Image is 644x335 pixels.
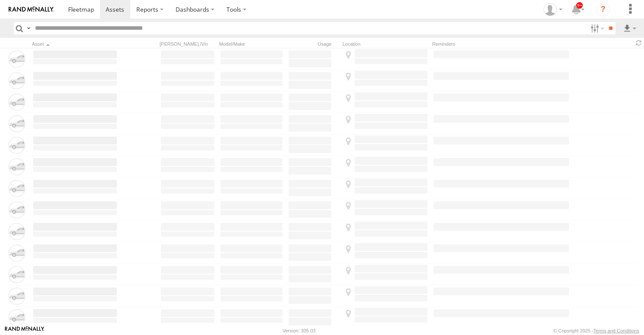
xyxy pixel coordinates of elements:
label: Search Filter Options [587,22,606,34]
div: Usage [287,41,339,47]
div: Zeyd Karahasanoglu [540,3,565,16]
label: Search Query [25,22,32,34]
a: Terms and Conditions [594,328,639,333]
i: ? [596,3,610,16]
div: Model/Make [219,41,284,47]
div: Click to Sort [32,41,118,47]
label: Export results as... [622,22,637,34]
div: Version: 305.03 [283,328,315,333]
div: © Copyright 2025 - [553,328,639,333]
a: Visit our Website [5,326,44,335]
span: Refresh [634,39,644,47]
div: [PERSON_NAME]./Vin [160,41,216,47]
div: Location [342,41,429,47]
img: rand-logo.svg [9,6,53,13]
div: Reminders [432,41,537,47]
